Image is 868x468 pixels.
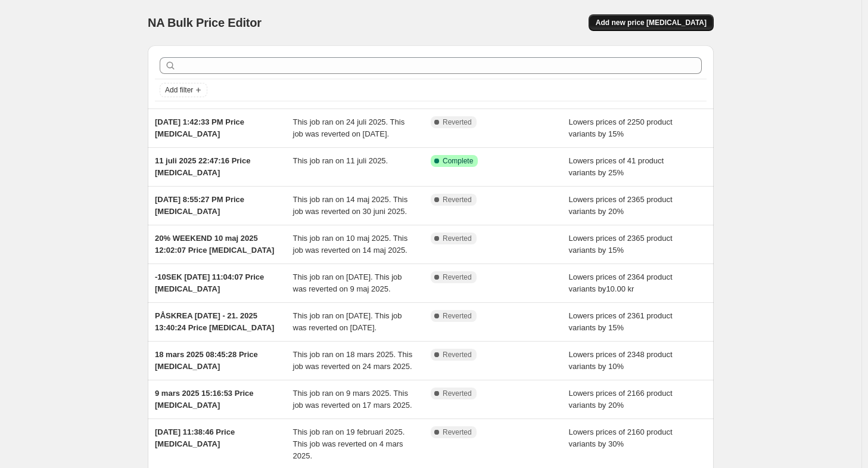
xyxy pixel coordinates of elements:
span: Add filter [165,85,193,95]
span: Reverted [443,350,472,359]
span: This job ran on 10 maj 2025. This job was reverted on 14 maj 2025. [293,234,408,255]
span: -10SEK [DATE] 11:04:07 Price [MEDICAL_DATA] [155,272,264,293]
span: Lowers prices of 2160 product variants by 30% [569,427,673,448]
span: Reverted [443,234,472,243]
span: [DATE] 8:55:27 PM Price [MEDICAL_DATA] [155,195,244,216]
span: Reverted [443,272,472,282]
span: Lowers prices of 2166 product variants by 20% [569,389,673,410]
span: This job ran on [DATE]. This job was reverted on 9 maj 2025. [293,272,402,293]
span: This job ran on 18 mars 2025. This job was reverted on 24 mars 2025. [293,350,413,371]
span: PÅSKREA [DATE] - 21. 2025 13:40:24 Price [MEDICAL_DATA] [155,311,274,332]
span: Reverted [443,427,472,437]
span: This job ran on 9 mars 2025. This job was reverted on 17 mars 2025. [293,389,412,410]
span: Lowers prices of 41 product variants by 25% [569,156,664,177]
button: Add new price [MEDICAL_DATA] [589,14,714,31]
span: Lowers prices of 2364 product variants by [569,272,673,293]
span: 11 juli 2025 22:47:16 Price [MEDICAL_DATA] [155,156,250,177]
span: This job ran on 11 juli 2025. [293,156,388,165]
span: Lowers prices of 2250 product variants by 15% [569,117,673,138]
span: This job ran on [DATE]. This job was reverted on [DATE]. [293,311,402,332]
button: Add filter [160,83,207,97]
span: NA Bulk Price Editor [148,16,262,29]
span: 9 mars 2025 15:16:53 Price [MEDICAL_DATA] [155,389,254,410]
span: Reverted [443,117,472,127]
span: 10.00 kr [606,284,634,293]
span: Lowers prices of 2348 product variants by 10% [569,350,673,371]
span: Lowers prices of 2365 product variants by 15% [569,234,673,255]
span: This job ran on 19 februari 2025. This job was reverted on 4 mars 2025. [293,427,405,460]
span: [DATE] 1:42:33 PM Price [MEDICAL_DATA] [155,117,244,138]
span: Lowers prices of 2365 product variants by 20% [569,195,673,216]
span: Lowers prices of 2361 product variants by 15% [569,311,673,332]
span: This job ran on 14 maj 2025. This job was reverted on 30 juni 2025. [293,195,408,216]
span: 18 mars 2025 08:45:28 Price [MEDICAL_DATA] [155,350,258,371]
span: Reverted [443,311,472,321]
span: Add new price [MEDICAL_DATA] [596,18,707,27]
span: Complete [443,156,473,166]
span: Reverted [443,195,472,204]
span: Reverted [443,389,472,398]
span: [DATE] 11:38:46 Price [MEDICAL_DATA] [155,427,235,448]
span: 20% WEEKEND 10 maj 2025 12:02:07 Price [MEDICAL_DATA] [155,234,274,255]
span: This job ran on 24 juli 2025. This job was reverted on [DATE]. [293,117,405,138]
